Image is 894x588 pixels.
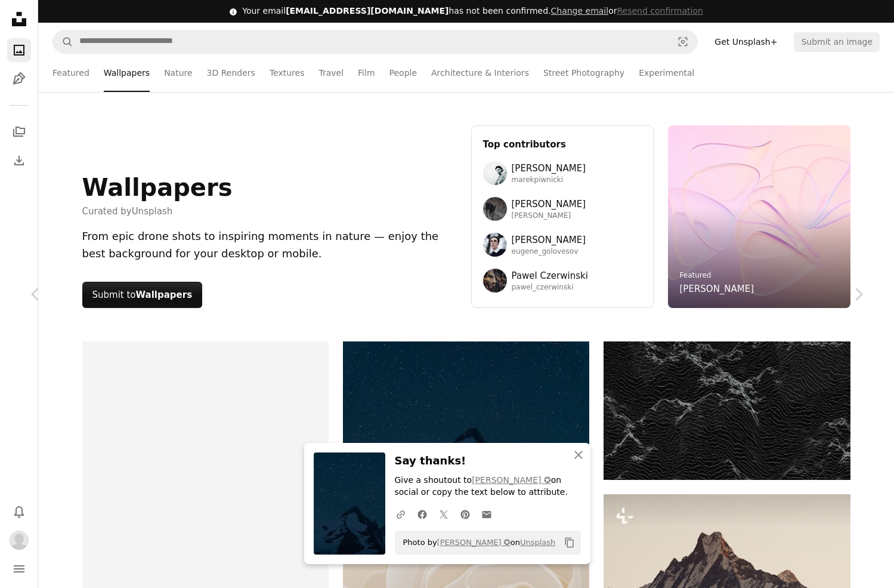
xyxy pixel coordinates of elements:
[483,161,507,185] img: Avatar of user Marek Piwnicki
[7,500,31,524] button: Notifications
[604,341,850,480] img: Abstract dark landscape with textured mountain peaks.
[286,6,448,16] span: [EMAIL_ADDRESS][DOMAIN_NAME]
[512,197,586,211] span: [PERSON_NAME]
[82,204,233,218] span: Curated by
[520,538,555,547] a: Unsplash
[617,5,703,17] button: Resend confirmation
[604,571,850,581] a: the top of a mountain is silhouetted against a gray sky
[242,5,703,17] div: Your email has not been confirmed.
[483,137,642,152] h3: Top contributors
[433,502,454,526] a: Share on Twitter
[207,54,255,92] a: 3D Renders
[512,161,586,176] span: [PERSON_NAME]
[512,269,588,283] span: Pawel Czerwinski
[476,502,497,526] a: Share over email
[512,233,586,247] span: [PERSON_NAME]
[543,54,624,92] a: Street Photography
[7,149,31,173] a: Download History
[512,211,586,221] span: [PERSON_NAME]
[559,532,580,553] button: Copy to clipboard
[318,54,344,92] a: Travel
[397,533,556,552] span: Photo by on
[794,32,880,51] button: Submit an image
[483,233,507,257] img: Avatar of user Eugene Golovesov
[680,282,754,296] a: [PERSON_NAME]
[483,161,642,185] a: Avatar of user Marek Piwnicki[PERSON_NAME]marekpiwnicki
[52,30,698,54] form: Find visuals sitewide
[82,173,233,202] h1: Wallpapers
[7,557,31,581] button: Menu
[343,418,589,429] a: Snowy mountain peak under a starry night sky
[52,54,89,92] a: Featured
[412,502,433,526] a: Share on Facebook
[7,528,31,552] button: Profile
[707,32,784,51] a: Get Unsplash+
[164,54,192,92] a: Nature
[550,6,703,16] span: or
[395,452,581,470] h3: Say thanks!
[53,30,73,53] button: Search Unsplash
[639,54,694,92] a: Experimental
[512,283,588,293] span: pawel_czerwinski
[82,282,203,308] button: Submit to Wallpapers
[550,6,608,16] a: Change email
[136,290,193,300] strong: Wallpapers
[437,538,511,547] a: [PERSON_NAME] ✪
[10,531,29,550] img: Avatar of user Zihao WU
[7,38,31,62] a: Photos
[7,120,31,144] a: Collections
[270,54,305,92] a: Textures
[483,269,642,293] a: Avatar of user Pawel CzerwinskiPawel Czerwinskipawel_czerwinski
[132,206,173,217] a: Unsplash
[483,233,642,257] a: Avatar of user Eugene Golovesov[PERSON_NAME]eugene_golovesov
[358,54,375,92] a: Film
[7,67,31,91] a: Illustrations
[343,341,589,506] img: Snowy mountain peak under a starry night sky
[512,247,586,257] span: eugene_golovesov
[822,237,894,352] a: Next
[483,197,642,221] a: Avatar of user Wolfgang Hasselmann[PERSON_NAME][PERSON_NAME]
[472,475,550,485] a: [PERSON_NAME] ✪
[483,269,507,293] img: Avatar of user Pawel Czerwinski
[669,30,697,53] button: Visual search
[483,197,507,221] img: Avatar of user Wolfgang Hasselmann
[395,475,581,498] p: Give a shoutout to on social or copy the text below to attribute.
[454,502,476,526] a: Share on Pinterest
[512,176,586,185] span: marekpiwnicki
[680,271,712,279] a: Featured
[82,228,457,263] div: From epic drone shots to inspiring moments in nature — enjoy the best background for your desktop...
[389,54,417,92] a: People
[604,405,850,416] a: Abstract dark landscape with textured mountain peaks.
[431,54,529,92] a: Architecture & Interiors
